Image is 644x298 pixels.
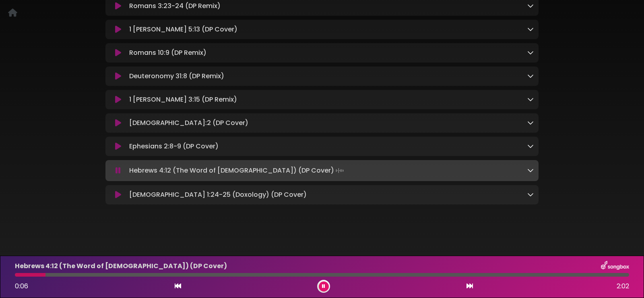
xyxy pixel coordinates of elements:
p: 1 [PERSON_NAME] 3:15 (DP Remix) [129,95,237,104]
p: [DEMOGRAPHIC_DATA]:2 (DP Cover) [129,118,248,128]
p: Hebrews 4:12 (The Word of [DEMOGRAPHIC_DATA]) (DP Cover) [129,165,345,176]
p: Romans 3:23-24 (DP Remix) [129,1,221,11]
p: Deuteronomy 31:8 (DP Remix) [129,71,224,81]
p: Ephesians 2:8-9 (DP Cover) [129,142,219,151]
p: [DEMOGRAPHIC_DATA] 1:24-25 (Doxology) (DP Cover) [129,190,307,200]
img: waveform4.gif [334,165,345,176]
p: Romans 10:9 (DP Remix) [129,48,206,58]
p: 1 [PERSON_NAME] 5:13 (DP Cover) [129,25,237,34]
